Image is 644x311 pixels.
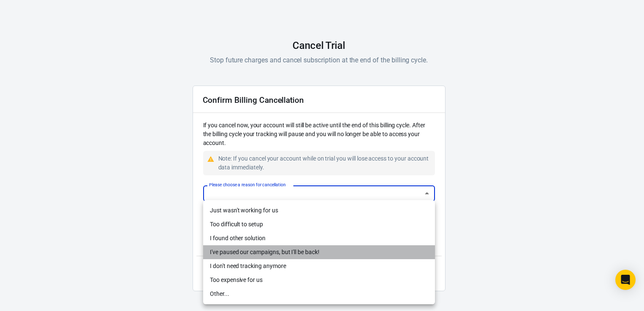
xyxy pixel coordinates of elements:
[203,204,435,217] li: Just wasn't working for us
[615,270,636,290] div: Open Intercom Messenger
[203,217,435,231] li: Too difficult to setup
[203,287,435,301] li: Other...
[203,231,435,245] li: I found other solution
[203,273,435,287] li: Too expensive for us
[203,245,435,259] li: I've paused our campaigns, but I'll be back!
[203,259,435,273] li: I don't need tracking anymore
